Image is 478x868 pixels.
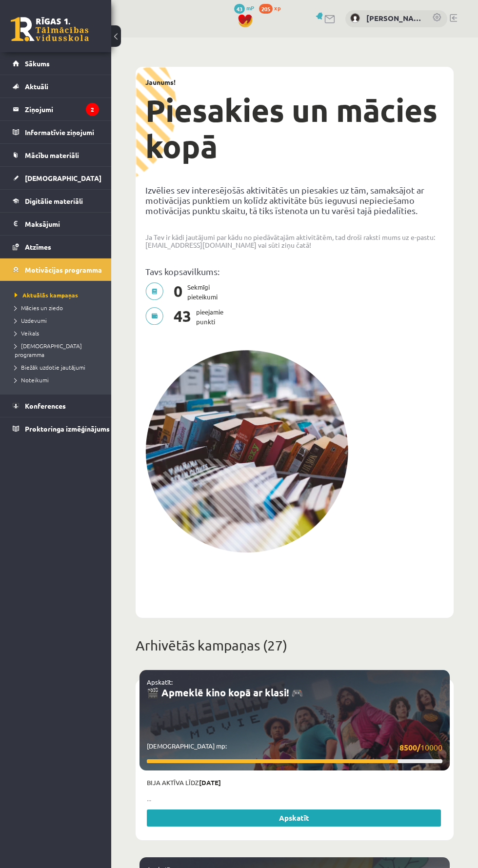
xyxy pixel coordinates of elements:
[145,233,444,249] p: Ja Tev ir kādi jautājumi par kādu no piedāvātajām aktivitātēm, tad droši raksti mums uz e-pastu: ...
[13,190,99,212] a: Digitālie materiāli
[25,174,101,182] span: [DEMOGRAPHIC_DATA]
[86,103,99,116] i: 2
[145,185,444,216] p: Izvēlies sev interesējošās aktivitātēs un piesakies uz tām, samaksājot ar motivācijas punktiem un...
[147,678,173,686] a: Apskatīt:
[25,59,50,68] span: Sākums
[15,342,82,358] span: [DEMOGRAPHIC_DATA] programma
[169,307,196,327] span: 43
[25,151,79,159] span: Mācību materiāli
[25,213,99,235] legend: Maksājumi
[147,809,441,827] a: Apskatīt
[147,741,442,753] p: [DEMOGRAPHIC_DATA] mp:
[15,329,101,337] a: Veikals
[25,265,102,274] span: Motivācijas programma
[25,82,48,91] span: Aktuāli
[274,4,280,12] span: xp
[350,13,360,23] img: Maksims Mihailovs
[13,98,99,120] a: Ziņojumi2
[13,417,99,440] a: Proktoringa izmēģinājums
[136,635,454,656] p: Arhivētās kampaņas (27)
[145,78,176,86] strong: Jaunums!
[13,213,99,235] a: Maksājumi
[15,316,47,324] span: Uzdevumi
[145,307,229,327] p: pieejamie punkti
[234,4,245,14] span: 43
[13,52,99,75] a: Sākums
[147,686,303,699] a: 🎬 Apmeklē kino kopā ar klasi! 🎮
[15,363,101,372] a: Biežāk uzdotie jautājumi
[147,778,442,788] p: Bija aktīva līdz
[15,304,63,312] span: Mācies un ziedo
[25,98,99,120] legend: Ziņojumi
[25,401,66,410] span: Konferences
[15,363,85,371] span: Biežāk uzdotie jautājumi
[145,350,348,552] img: campaign-image-1c4f3b39ab1f89d1fca25a8facaab35ebc8e40cf20aedba61fd73fb4233361ac.png
[169,282,187,302] span: 0
[11,17,89,41] a: Rīgas 1. Tālmācības vidusskola
[25,424,110,433] span: Proktoringa izmēģinājums
[259,4,273,14] span: 205
[15,341,101,359] a: [DEMOGRAPHIC_DATA] programma
[15,376,49,384] span: Noteikumi
[399,741,442,753] span: 10000
[15,291,78,299] span: Aktuālās kampaņas
[13,75,99,98] a: Aktuāli
[13,121,99,143] a: Informatīvie ziņojumi
[15,329,39,337] span: Veikals
[15,303,101,312] a: Mācies un ziedo
[145,266,444,276] p: Tavs kopsavilkums:
[13,144,99,166] a: Mācību materiāli
[25,121,99,143] legend: Informatīvie ziņojumi
[366,13,422,24] a: [PERSON_NAME]
[259,4,285,12] a: 205 xp
[246,4,254,12] span: mP
[15,316,101,325] a: Uzdevumi
[234,4,254,12] a: 43 mP
[13,395,99,417] a: Konferences
[15,375,101,384] a: Noteikumi
[147,793,442,804] p: ...
[25,197,83,205] span: Digitālie materiāli
[13,236,99,258] a: Atzīmes
[145,92,444,164] h1: Piesakies un mācies kopā
[13,258,99,281] a: Motivācijas programma
[145,282,223,302] p: Sekmīgi pieteikumi
[25,242,51,251] span: Atzīmes
[15,291,101,299] a: Aktuālās kampaņas
[13,167,99,189] a: [DEMOGRAPHIC_DATA]
[199,778,221,787] strong: [DATE]
[399,742,420,752] strong: 8500/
